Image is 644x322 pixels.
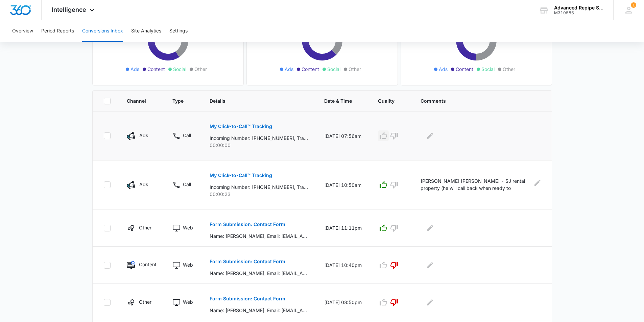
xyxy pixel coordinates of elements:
p: My Click-to-Call™ Tracking [210,124,272,129]
span: Other [503,66,515,73]
button: My Click-to-Call™ Tracking [210,118,272,134]
div: account name [554,5,603,10]
td: [DATE] 11:11pm [316,209,370,247]
button: Conversions Inbox [82,20,123,42]
p: Name: [PERSON_NAME], Email: [EMAIL_ADDRESS][DOMAIN_NAME], What can we help you with?: Hi I hope t... [210,270,308,277]
span: Date & Time [324,97,352,104]
p: Call [183,132,191,139]
span: Social [327,66,340,73]
span: Quality [378,97,395,104]
p: Web [183,298,193,305]
button: Site Analytics [131,20,161,42]
span: Ads [130,66,139,73]
p: Incoming Number: [PHONE_NUMBER], Tracking Number: [PHONE_NUMBER], Ring To: [PHONE_NUMBER], Caller... [210,183,308,191]
p: [PERSON_NAME] [PERSON_NAME] - SJ rental property (he will call back when ready to schedule) [421,177,530,193]
span: Type [172,97,184,104]
p: Ads [139,132,148,139]
div: notifications count [631,2,636,8]
button: Edit Comments [425,260,435,271]
span: Ads [285,66,293,73]
span: Content [302,66,319,73]
span: Other [194,66,207,73]
button: Period Reports [41,20,74,42]
span: Social [173,66,186,73]
button: Edit Comments [425,223,435,233]
button: Form Submission: Contact Form [210,253,285,270]
p: Form Submission: Contact Form [210,259,285,264]
p: Ads [139,181,148,188]
p: Web [183,261,193,268]
span: Ads [439,66,448,73]
span: Social [481,66,495,73]
p: Form Submission: Contact Form [210,296,285,301]
p: Web [183,224,193,231]
span: Intelligence [52,6,86,13]
button: Edit Comments [425,297,435,308]
button: Overview [12,20,33,42]
td: [DATE] 10:50am [316,160,370,209]
span: Channel [127,97,146,104]
p: Other [139,298,151,305]
p: Incoming Number: [PHONE_NUMBER], Tracking Number: [PHONE_NUMBER], Ring To: [PHONE_NUMBER], Caller... [210,134,308,142]
p: Form Submission: Contact Form [210,222,285,227]
td: [DATE] 07:56am [316,112,370,160]
span: Comments [421,97,531,104]
button: Edit Comments [534,177,541,188]
p: 00:00:23 [210,191,308,198]
p: My Click-to-Call™ Tracking [210,173,272,178]
button: Settings [169,20,188,42]
span: Content [147,66,165,73]
button: My Click-to-Call™ Tracking [210,167,272,183]
td: [DATE] 08:50pm [316,284,370,321]
span: 1 [631,2,636,8]
span: Other [349,66,361,73]
p: Other [139,224,151,231]
button: Form Submission: Contact Form [210,291,285,307]
p: Call [183,181,191,188]
span: Content [456,66,473,73]
p: 00:00:00 [210,142,308,149]
td: [DATE] 10:40pm [316,247,370,284]
button: Edit Comments [425,130,435,141]
span: Details [210,97,298,104]
div: account id [554,10,603,15]
p: Name: [PERSON_NAME], Email: [EMAIL_ADDRESS][DOMAIN_NAME], Phone: [PHONE_NUMBER], What can we help... [210,307,308,314]
button: Form Submission: Contact Form [210,216,285,232]
p: Content [139,261,156,268]
p: Name: [PERSON_NAME], Email: [EMAIL_ADDRESS][DOMAIN_NAME], Phone: [PHONE_NUMBER], What can we help... [210,232,308,240]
